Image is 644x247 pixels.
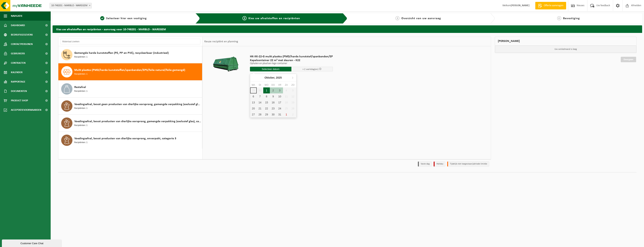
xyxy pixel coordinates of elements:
[270,105,276,111] div: 23
[495,37,637,46] div: [PERSON_NAME]
[74,72,87,76] span: Recipiënten: 1
[106,17,147,20] span: Selecteer hier een vestiging
[74,107,87,110] span: Recipiënten: 1
[270,87,276,93] div: 2
[11,30,33,39] span: Bedrijfsgegevens
[276,99,283,105] div: 17
[11,105,41,115] span: Acceptatievoorwaarden
[11,68,23,77] span: Kalender
[250,83,257,87] div: ma
[276,105,283,111] div: 24
[535,2,566,9] a: Offerte aanvragen
[74,89,87,93] span: Recipiënten: 1
[58,46,202,63] button: Gemengde harde kunststoffen (PE, PP en PVC), recycleerbaar (industrieel) Recipiënten: 1
[2,239,63,247] iframe: chat widget
[270,83,276,87] div: do
[250,58,333,62] span: Kapelcontainer 22 m³ met deuren - K22
[11,86,27,96] span: Documenten
[276,76,282,79] i: 2025
[11,58,26,68] span: Contracten
[263,93,270,99] div: 8
[270,93,276,99] div: 9
[302,68,318,70] span: + 2 werkdag(en)
[263,99,270,105] div: 15
[11,77,25,86] span: Rapportage
[276,87,283,93] div: 3
[543,4,564,8] span: Offerte aanvragen
[395,16,399,20] span: 3
[263,75,283,81] div: Oktober,
[58,132,202,149] button: Voedingsafval, bevat producten van dierlijke oorsprong, onverpakt, categorie 3 Recipiënten: 1
[276,93,283,99] div: 10
[100,16,104,20] span: 1
[11,39,33,49] span: Contactpersonen
[495,46,636,53] p: Uw winkelmand is leeg
[263,105,270,111] div: 22
[250,105,257,111] div: 20
[257,111,263,117] div: 28
[257,105,263,111] div: 21
[74,124,87,127] span: Recipiënten: 1
[447,161,489,167] li: Tijdelijk niet toegestaan/période limitée
[263,83,270,87] div: wo
[60,39,200,44] input: Materiaal zoeken
[434,161,445,167] li: Holiday
[74,141,87,144] span: Recipiënten: 1
[58,98,202,115] button: Voedingsafval, bevat geen producten van dierlijke oorsprong, gemengde verpakking (exclusief glas)...
[58,80,202,98] button: Restafval Recipiënten: 1
[276,111,283,117] div: 31
[250,99,257,105] div: 13
[401,17,441,20] span: Overzicht van uw aanvraag
[74,51,169,55] span: Gemengde harde kunststoffen (PE, PP en PVC), recycleerbaar (industrieel)
[250,55,333,58] span: HK-XK-22-G multi plastics (PMD/harde kunststof/spanbanden/EP
[58,63,202,80] button: Multi plastics (PMD/harde kunststoffen/spanbanden/EPS/folie naturel/folie gemengd) Recipiënten: 1
[263,87,270,93] div: 1
[276,83,283,87] div: vr
[621,57,636,62] a: Doorgaan
[290,83,296,87] div: zo
[283,83,290,87] div: za
[257,83,263,87] div: di
[74,85,86,89] span: Restafval
[74,102,201,107] span: Voedingsafval, bevat geen producten van dierlijke oorsprong, gemengde verpakking (exclusief glas)
[557,16,561,20] span: 4
[248,17,300,20] span: Kies uw afvalstoffen en recipiënten
[250,62,333,65] p: Ophalen en plaatsen lege container
[563,17,580,20] span: Bevestiging
[74,68,185,72] span: Multi plastics (PMD/harde kunststoffen/spanbanden/EPS/folie naturel/folie gemengd)
[250,93,257,99] div: 6
[11,49,25,58] span: Gebruikers
[418,161,432,167] li: Vaste dag
[270,99,276,105] div: 16
[270,111,276,117] div: 30
[511,4,530,7] strong: [PERSON_NAME]
[50,3,92,8] span: 10-748201 - MARBLO - WAREGEM
[58,115,202,132] button: Voedingsafval, bevat producten van dierlijke oorsprong, gemengde verpakking (exclusief glas), cat...
[54,16,193,21] a: 1Selecteer hier een vestiging
[250,67,291,71] input: Selecteer datum
[53,25,642,33] h2: Kies uw afvalstoffen en recipiënten - aanvraag voor 10-748201 - MARBLO - WAREGEM
[74,55,87,59] span: Recipiënten: 1
[250,111,257,117] div: 27
[257,93,263,99] div: 7
[11,11,23,21] span: Navigatie
[74,119,201,124] span: Voedingsafval, bevat producten van dierlijke oorsprong, gemengde verpakking (exclusief glas), cat...
[11,96,28,105] span: Product Shop
[74,136,176,141] span: Voedingsafval, bevat producten van dierlijke oorsprong, onverpakt, categorie 3
[257,99,263,105] div: 14
[242,16,247,20] span: 2
[11,21,25,30] span: Dashboard
[263,111,270,117] div: 29
[202,37,240,46] div: Keuze recipiënt en planning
